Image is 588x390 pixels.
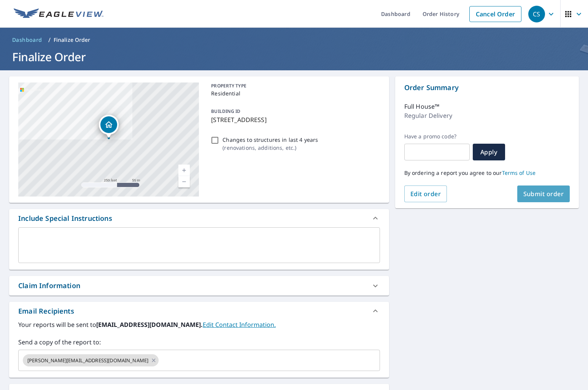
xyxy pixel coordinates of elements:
[9,302,389,320] div: Email Recipients
[9,49,579,65] h1: Finalize Order
[410,190,441,198] span: Edit order
[9,34,45,46] a: Dashboard
[528,6,545,22] div: CS
[517,185,570,202] button: Submit order
[211,115,377,124] p: [STREET_ADDRESS]
[178,165,190,176] a: Current Level 17, Zoom In
[479,148,499,156] span: Apply
[12,36,42,44] span: Dashboard
[9,34,579,46] nav: breadcrumb
[99,115,119,138] div: Dropped pin, building 1, Residential property, 3030 Grizzly Trl Laurel, MT 59044
[473,144,505,160] button: Apply
[222,144,318,152] p: ( renovations, additions, etc. )
[469,6,521,22] a: Cancel Order
[48,35,51,44] li: /
[18,338,380,347] label: Send a copy of the report to:
[404,111,452,120] p: Regular Delivery
[404,170,570,176] p: By ordering a report you agree to our
[18,306,74,316] div: Email Recipients
[211,89,377,97] p: Residential
[9,209,389,227] div: Include Special Instructions
[178,176,190,187] a: Current Level 17, Zoom Out
[211,108,240,114] p: BUILDING ID
[18,213,112,224] div: Include Special Instructions
[96,320,203,329] b: [EMAIL_ADDRESS][DOMAIN_NAME].
[18,320,380,329] label: Your reports will be sent to
[222,136,318,144] p: Changes to structures in last 4 years
[404,185,447,202] button: Edit order
[404,82,570,93] p: Order Summary
[54,36,91,44] p: Finalize Order
[523,190,564,198] span: Submit order
[23,354,159,366] div: [PERSON_NAME][EMAIL_ADDRESS][DOMAIN_NAME]
[23,357,153,364] span: [PERSON_NAME][EMAIL_ADDRESS][DOMAIN_NAME]
[404,102,440,111] p: Full House™
[211,82,377,89] p: PROPERTY TYPE
[203,320,276,329] a: EditContactInfo
[9,276,389,295] div: Claim Information
[502,169,536,176] a: Terms of Use
[14,8,103,20] img: EV Logo
[404,133,470,140] label: Have a promo code?
[18,281,80,291] div: Claim Information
